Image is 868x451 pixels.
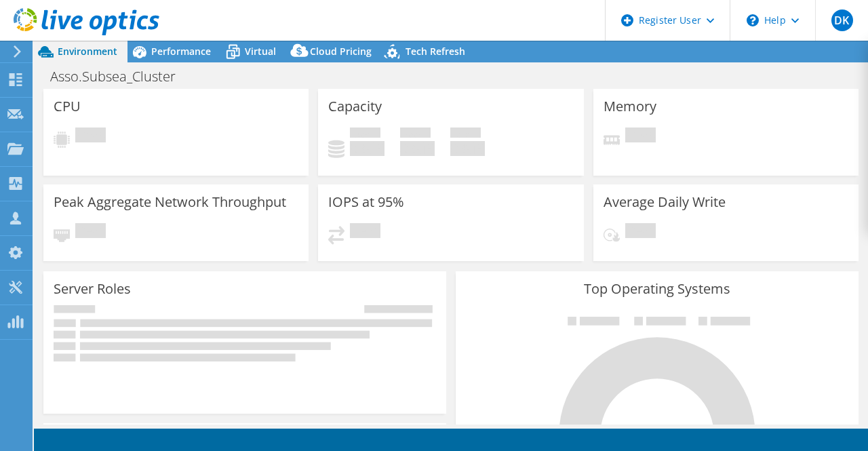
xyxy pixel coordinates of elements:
h3: CPU [54,99,81,114]
span: Pending [625,128,656,146]
h4: 0 GiB [450,141,485,156]
span: Used [350,128,380,141]
span: Total [450,128,481,141]
span: Cloud Pricing [310,45,372,58]
svg: \n [747,14,759,26]
h3: Top Operating Systems [466,281,848,296]
h3: Capacity [328,99,382,114]
h3: Memory [604,99,656,114]
span: Free [400,128,431,141]
h3: Server Roles [54,281,131,296]
h3: IOPS at 95% [328,195,404,210]
h4: 0 GiB [400,141,435,156]
span: DK [831,9,853,31]
span: Performance [151,45,211,58]
span: Pending [350,223,380,241]
h1: Asso.Subsea_Cluster [44,69,197,84]
span: Virtual [245,45,276,58]
span: Tech Refresh [406,45,465,58]
span: Environment [58,45,117,58]
h4: 0 GiB [350,141,384,156]
span: Pending [75,223,106,241]
span: Pending [625,223,656,241]
h3: Average Daily Write [604,195,726,210]
h3: Peak Aggregate Network Throughput [54,195,286,210]
span: Pending [75,128,106,146]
